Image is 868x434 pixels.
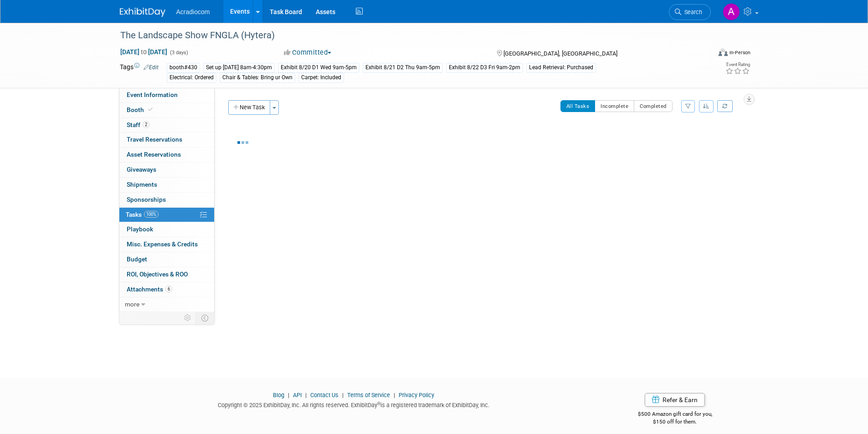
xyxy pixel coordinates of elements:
[719,49,728,56] img: Format-Inperson.png
[645,393,705,407] a: Refer & Earn
[127,121,149,128] span: Staff
[144,211,159,218] span: 100%
[127,255,147,263] span: Budget
[347,392,390,398] a: Terms of Service
[363,63,443,72] div: Exhibit 8/21 D2 Thu 9am-5pm
[119,267,214,282] a: ROI, Objectives & ROO
[634,100,673,112] button: Completed
[560,100,596,112] button: All Tasks
[119,88,214,102] a: Event Information
[119,148,214,162] a: Asset Reservations
[399,392,434,398] a: Privacy Policy
[119,118,214,133] a: Staff2
[723,3,740,20] img: Amanda Nazarko
[446,63,523,72] div: Exhibit 8/22 D3 Fri 9am-2pm
[117,27,697,44] div: The Landscape Show FNGLA (Hytera)
[148,107,153,112] i: Booth reservation complete
[176,8,210,15] span: Acradiocom
[595,100,634,112] button: Incomplete
[127,271,188,278] span: ROI, Objectives & ROO
[127,286,172,293] span: Attachments
[144,64,159,71] a: Edit
[717,100,733,112] a: Refresh
[391,392,397,398] span: |
[127,240,198,248] span: Misc. Expenses & Credits
[165,286,172,292] span: 6
[601,404,749,425] div: $500 Amazon gift card for you,
[119,208,214,222] a: Tasks100%
[180,312,196,324] td: Personalize Event Tab Strip
[143,121,149,128] span: 2
[601,418,749,426] div: $150 off for them.
[119,163,214,177] a: Giveaways
[169,50,188,56] span: (3 days)
[278,63,360,72] div: Exhibit 8/20 D1 Wed 9am-5pm
[298,73,344,82] div: Carpet: Included
[139,48,148,56] span: to
[293,392,302,398] a: API
[303,392,309,398] span: |
[281,48,335,57] button: Committed
[237,141,248,144] img: loading...
[126,211,159,218] span: Tasks
[127,196,166,203] span: Sponsorships
[127,151,181,158] span: Asset Reservations
[120,8,165,17] img: ExhibitDay
[657,47,751,61] div: Event Format
[167,73,216,82] div: Electrical: Ordered
[120,399,588,409] div: Copyright © 2025 ExhibitDay, Inc. All rights reserved. ExhibitDay is a registered trademark of Ex...
[127,136,182,143] span: Travel Reservations
[127,106,154,113] span: Booth
[228,100,270,115] button: New Task
[220,73,295,82] div: Chair & Tables: Bring ur Own
[127,166,156,173] span: Giveaways
[127,181,157,188] span: Shipments
[119,297,214,312] a: more
[119,103,214,117] a: Booth
[503,50,617,57] span: [GEOGRAPHIC_DATA], [GEOGRAPHIC_DATA]
[127,91,178,98] span: Event Information
[203,63,275,72] div: Set up [DATE] 8am-4:30pm
[119,193,214,207] a: Sponsorships
[127,225,153,233] span: Playbook
[725,62,750,67] div: Event Rating
[681,9,702,15] span: Search
[273,392,284,398] a: Blog
[119,237,214,252] a: Misc. Expenses & Credits
[669,4,711,20] a: Search
[377,401,380,406] sup: ®
[119,222,214,237] a: Playbook
[119,282,214,297] a: Attachments6
[526,63,596,72] div: Lead Retrieval: Purchased
[125,301,139,308] span: more
[119,252,214,267] a: Budget
[167,63,200,72] div: booth#430
[120,48,168,56] span: [DATE] [DATE]
[195,312,214,324] td: Toggle Event Tabs
[120,62,159,83] td: Tags
[310,392,339,398] a: Contact Us
[119,133,214,147] a: Travel Reservations
[119,178,214,192] a: Shipments
[286,392,292,398] span: |
[340,392,346,398] span: |
[729,49,750,56] div: In-Person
